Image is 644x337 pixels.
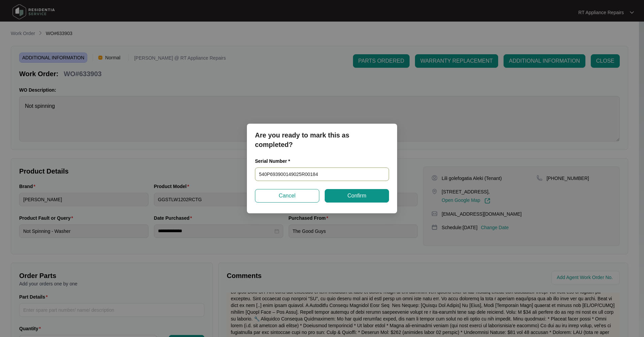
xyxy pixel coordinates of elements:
[325,189,389,203] button: Confirm
[255,130,389,140] p: Are you ready to mark this as
[255,189,319,203] button: Cancel
[255,158,295,164] label: Serial Number *
[347,192,366,200] span: Confirm
[279,192,296,200] span: Cancel
[255,140,389,149] p: completed?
